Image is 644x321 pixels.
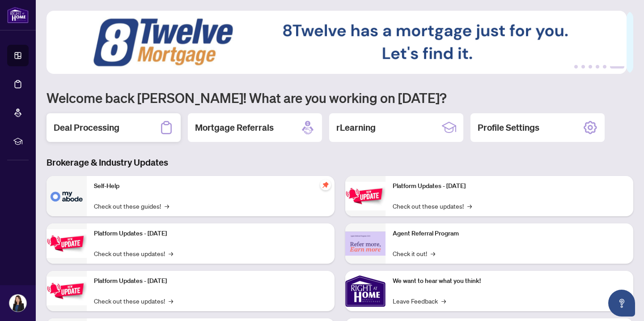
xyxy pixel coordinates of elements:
[94,276,327,286] p: Platform Updates - [DATE]
[54,121,119,134] h2: Deal Processing
[336,121,376,134] h2: rLearning
[596,65,599,68] button: 4
[165,201,169,211] span: →
[169,248,173,258] span: →
[610,65,624,68] button: 6
[47,89,633,106] h1: Welcome back [PERSON_NAME]! What are you working on [DATE]?
[393,248,435,258] a: Check it out!→
[393,296,446,306] a: Leave Feedback→
[94,229,327,239] p: Platform Updates - [DATE]
[431,248,435,258] span: →
[608,290,635,317] button: Open asap
[47,156,633,169] h3: Brokerage & Industry Updates
[393,276,626,286] p: We want to hear what you think!
[589,65,592,68] button: 3
[581,65,585,68] button: 2
[345,231,386,256] img: Agent Referral Program
[574,65,578,68] button: 1
[47,229,87,257] img: Platform Updates - September 16, 2025
[393,201,472,211] a: Check out these updates!→
[467,201,472,211] span: →
[393,229,626,239] p: Agent Referral Program
[320,180,331,190] span: pushpin
[94,296,173,306] a: Check out these updates!→
[345,271,386,311] img: We want to hear what you think!
[478,121,539,134] h2: Profile Settings
[169,296,173,306] span: →
[47,176,87,216] img: Self-Help
[345,182,386,210] img: Platform Updates - June 23, 2025
[47,277,87,305] img: Platform Updates - July 21, 2025
[441,296,446,306] span: →
[195,121,274,134] h2: Mortgage Referrals
[9,295,26,312] img: Profile Icon
[94,181,327,191] p: Self-Help
[94,248,173,258] a: Check out these updates!→
[7,7,29,23] img: logo
[94,201,169,211] a: Check out these guides!→
[603,65,606,68] button: 5
[47,11,627,74] img: Slide 5
[393,181,626,191] p: Platform Updates - [DATE]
